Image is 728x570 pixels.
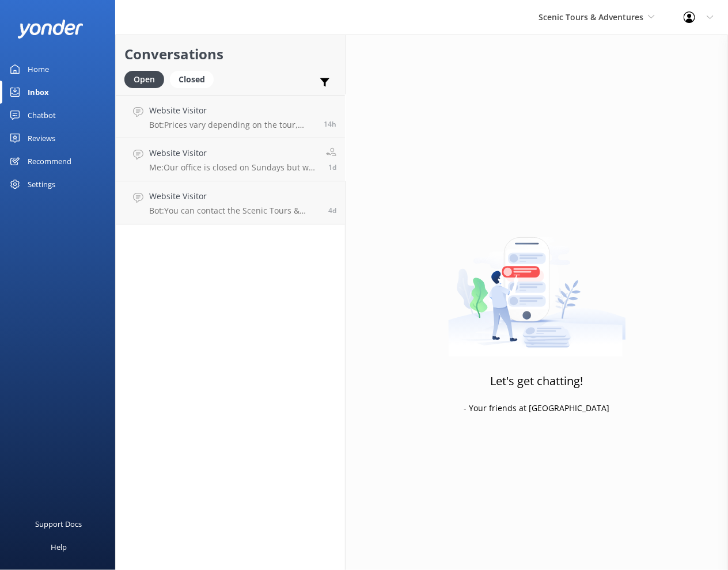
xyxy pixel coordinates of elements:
a: Closed [170,73,219,85]
div: Reviews [28,127,55,150]
p: Bot: You can contact the Scenic Tours & Adventures team at [PHONE_NUMBER], or by emailing [EMAIL_... [149,206,320,216]
span: Aug 24 2025 01:07pm (UTC -04:00) America/New_York [328,162,336,172]
a: Website VisitorBot:Prices vary depending on the tour, season, group size, and fare type. For the ... [116,95,345,138]
span: Aug 20 2025 07:22pm (UTC -04:00) America/New_York [328,206,336,215]
div: Home [28,58,49,81]
div: Open [124,71,164,88]
p: - Your friends at [GEOGRAPHIC_DATA] [464,402,610,415]
div: Chatbot [28,104,56,127]
div: Recommend [28,150,71,173]
h4: Website Visitor [149,147,317,159]
h4: Website Visitor [149,104,315,117]
h2: Conversations [124,43,336,65]
a: Open [124,73,170,85]
div: Inbox [28,81,49,104]
div: Help [51,535,67,558]
span: Scenic Tours & Adventures [539,12,643,22]
h4: Website Visitor [149,190,320,203]
div: Support Docs [36,512,82,535]
img: artwork of a man stealing a conversation from at giant smartphone [448,213,626,357]
h3: Let's get chatting! [491,372,583,390]
a: Website VisitorBot:You can contact the Scenic Tours & Adventures team at [PHONE_NUMBER], or by em... [116,181,345,225]
p: Bot: Prices vary depending on the tour, season, group size, and fare type. For the most up-to-dat... [149,120,315,130]
img: yonder-white-logo.png [17,20,84,39]
p: Me: Our office is closed on Sundays but we are open for scheduled tours [149,162,317,173]
div: Settings [28,173,55,196]
span: Aug 24 2025 11:46pm (UTC -04:00) America/New_York [324,119,336,129]
a: Website VisitorMe:Our office is closed on Sundays but we are open for scheduled tours1d [116,138,345,181]
div: Closed [170,71,214,88]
